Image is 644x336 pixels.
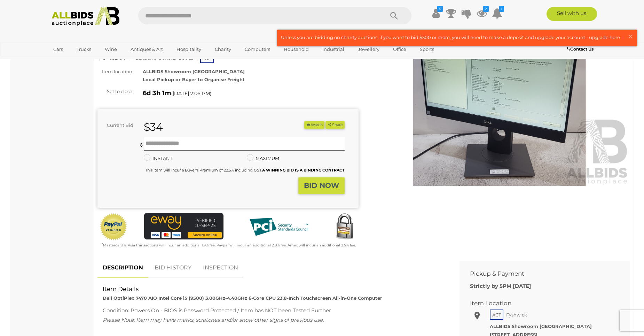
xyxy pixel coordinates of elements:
[504,310,529,319] span: Fyshwick
[172,44,206,55] a: Hospitality
[437,6,443,12] i: $
[99,55,129,61] a: 54652-34
[99,54,129,61] mark: 54652-34
[103,295,382,301] strong: Dell OptiPlex 7470 AIO Intel Core i5 (9500) 3.00GHz-4.40GHz 6-Core CPU 23.8-Inch Touchscreen All-...
[247,154,279,162] label: MAXIMUM
[143,69,245,74] strong: ALLBIDS Showroom [GEOGRAPHIC_DATA]
[149,258,197,278] a: BID HISTORY
[103,286,444,292] h2: Item Details
[103,316,324,323] span: Please Note: Item may have marks, scratches and/or show other signs of previous use.
[304,121,324,129] li: Watch this item
[102,243,356,247] small: Mastercard & Visa transactions will incur an additional 1.9% fee. Paypal will incur an additional...
[470,300,609,307] h2: Item Location
[567,46,594,52] b: Contact Us
[415,44,439,55] a: Sports
[279,44,313,55] a: Household
[97,258,148,278] a: DESCRIPTION
[144,121,163,133] strong: $34
[244,213,314,241] img: PCI DSS compliant
[331,213,359,241] img: Secured by Rapid SSL
[144,154,172,162] label: INSTANT
[470,270,609,277] h2: Pickup & Payment
[92,87,138,96] div: Set to close
[99,213,128,241] img: Official PayPal Seal
[304,121,324,129] button: Watch
[173,90,210,97] span: [DATE] 7:06 PM
[318,44,349,55] a: Industrial
[470,283,531,289] b: Strictly by 5PM [DATE]
[126,44,167,55] a: Antiques & Art
[490,310,503,320] span: ACT
[100,44,121,55] a: Wine
[298,177,345,194] button: BID NOW
[499,6,504,12] i: 1
[627,30,634,43] span: ×
[262,168,345,173] b: A WINNING BID IS A BINDING CONTRACT
[353,44,384,55] a: Jewellery
[198,258,243,278] a: INSPECTION
[131,54,197,61] mark: Canberra General Goods
[49,44,68,55] a: Cars
[325,121,345,129] button: Share
[377,7,411,24] button: Search
[483,6,489,12] i: 2
[49,55,107,67] a: [GEOGRAPHIC_DATA]
[490,323,592,329] strong: ALLBIDS Showroom [GEOGRAPHIC_DATA]
[144,213,223,239] img: eWAY Payment Gateway
[103,306,444,315] div: Condition: Powers On - BIOS is Password Protected / Item has NOT been Tested Further
[92,68,138,76] div: Item location
[72,44,96,55] a: Trucks
[492,7,502,20] a: 1
[388,44,411,55] a: Office
[143,77,245,82] strong: Local Pickup or Buyer to Organise Freight
[369,17,630,186] img: Dell OptiPlex 7470 AIO Intel Core i5 (9500) 3.00GHz-4.40GHz 6-Core CPU 23.8-Inch Touchscreen All-...
[97,121,139,129] div: Current Bid
[210,44,236,55] a: Charity
[171,91,211,96] span: ( )
[547,7,597,21] a: Sell with us
[431,7,441,20] a: $
[131,55,197,61] a: Canberra General Goods
[240,44,275,55] a: Computers
[477,7,487,20] a: 2
[145,168,345,173] small: This Item will incur a Buyer's Premium of 22.5% including GST.
[304,181,339,190] strong: BID NOW
[48,7,123,26] img: Allbids.com.au
[567,45,595,53] a: Contact Us
[143,89,171,97] strong: 6d 3h 1m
